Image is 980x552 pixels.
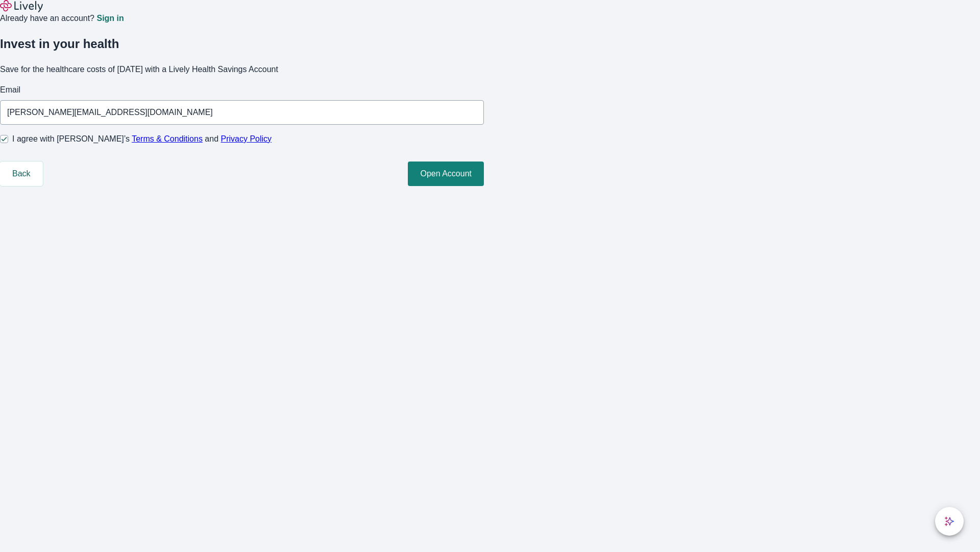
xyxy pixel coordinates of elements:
button: chat [935,507,964,536]
svg: Lively AI Assistant [944,516,954,526]
span: I agree with [PERSON_NAME]’s and [12,133,272,145]
a: Privacy Policy [221,134,272,143]
a: Terms & Conditions [132,134,203,143]
a: Sign in [96,14,124,22]
button: Open Account [408,162,484,186]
